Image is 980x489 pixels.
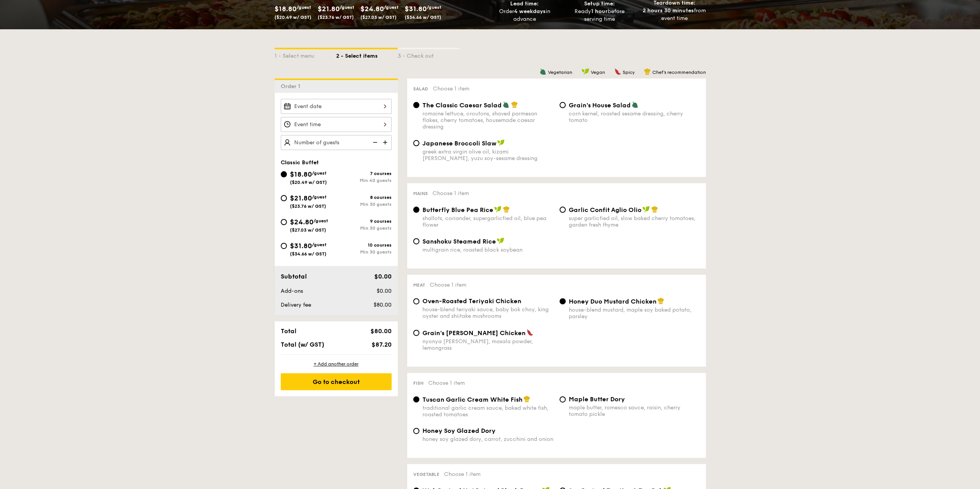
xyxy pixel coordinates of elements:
span: Sanshoku Steamed Rice [422,238,496,245]
input: The Classic Caesar Saladromaine lettuce, croutons, shaved parmesan flakes, cherry tomatoes, house... [413,102,419,108]
input: Grain's House Saladcorn kernel, roasted sesame dressing, cherry tomato [560,102,566,108]
span: /guest [312,194,327,200]
input: Event date [281,99,392,114]
span: Tuscan Garlic Cream White Fish [422,396,523,403]
span: Lead time: [510,0,539,7]
span: $0.00 [374,273,391,280]
span: Vegetarian [548,70,572,75]
div: maple butter, romesco sauce, raisin, cherry tomato pickle [569,404,700,417]
span: Subtotal [281,273,307,280]
span: Add-ons [281,288,303,294]
img: icon-vegetarian.fe4039eb.svg [503,101,509,108]
div: 9 courses [336,219,392,224]
span: Choose 1 item [433,85,469,92]
img: icon-reduce.1d2dbef1.svg [369,135,380,150]
img: icon-vegan.f8ff3823.svg [494,206,502,213]
img: icon-chef-hat.a58ddaea.svg [511,101,518,108]
img: icon-chef-hat.a58ddaea.svg [651,206,658,213]
div: multigrain rice, roasted black soybean [422,247,553,253]
img: icon-spicy.37a8142b.svg [526,329,533,336]
div: nyonya [PERSON_NAME], masala powder, lemongrass [422,338,553,351]
img: icon-chef-hat.a58ddaea.svg [523,396,530,402]
input: Butterfly Blue Pea Riceshallots, coriander, supergarlicfied oil, blue pea flower [413,207,419,213]
input: Maple Butter Dorymaple butter, romesco sauce, raisin, cherry tomato pickle [560,396,566,402]
span: ($20.49 w/ GST) [290,180,327,185]
div: house-blend teriyaki sauce, baby bok choy, king oyster and shiitake mushrooms [422,306,553,319]
span: $31.80 [290,242,312,250]
div: Order in advance [490,8,559,23]
span: ($27.03 w/ GST) [290,227,326,233]
div: Min 40 guests [336,178,392,183]
span: $18.80 [275,5,297,13]
img: icon-vegan.f8ff3823.svg [497,139,505,146]
input: Grain's [PERSON_NAME] Chickennyonya [PERSON_NAME], masala powder, lemongrass [413,330,419,336]
span: /guest [312,170,327,176]
input: $18.80/guest($20.49 w/ GST)7 coursesMin 40 guests [281,171,287,177]
span: Butterfly Blue Pea Rice [422,206,493,214]
input: Garlic Confit Aglio Oliosuper garlicfied oil, slow baked cherry tomatoes, garden fresh thyme [560,207,566,213]
div: Min 30 guests [336,202,392,207]
span: Chef's recommendation [652,70,706,75]
span: Garlic Confit Aglio Olio [569,206,642,214]
span: /guest [312,242,327,247]
span: Choose 1 item [428,380,465,386]
input: $31.80/guest($34.66 w/ GST)10 coursesMin 30 guests [281,243,287,249]
img: icon-vegan.f8ff3823.svg [497,237,504,244]
span: $24.80 [290,218,313,226]
input: Oven-Roasted Teriyaki Chickenhouse-blend teriyaki sauce, baby bok choy, king oyster and shiitake ... [413,298,419,304]
input: Sanshoku Steamed Ricemultigrain rice, roasted black soybean [413,238,419,244]
input: Tuscan Garlic Cream White Fishtraditional garlic cream sauce, baked white fish, roasted tomatoes [413,396,419,402]
img: icon-add.58712e84.svg [380,135,392,150]
span: Delivery fee [281,302,311,308]
div: house-blend mustard, maple soy baked potato, parsley [569,307,700,320]
div: traditional garlic cream sauce, baked white fish, roasted tomatoes [422,405,553,418]
span: Oven-Roasted Teriyaki Chicken [422,297,521,305]
div: 10 courses [336,242,392,248]
span: Japanese Broccoli Slaw [422,140,496,147]
span: $80.00 [370,327,391,335]
span: ($23.76 w/ GST) [290,204,326,209]
span: Total (w/ GST) [281,341,324,348]
img: icon-vegetarian.fe4039eb.svg [539,68,546,75]
span: $21.80 [290,194,312,202]
span: /guest [340,5,354,10]
span: ($34.66 w/ GST) [290,251,327,257]
span: Mains [413,191,428,196]
strong: 1 hour [591,8,608,15]
div: 1 - Select menu [275,49,336,60]
div: 7 courses [336,171,392,176]
span: $18.80 [290,170,312,179]
span: ($34.66 w/ GST) [405,15,441,20]
div: shallots, coriander, supergarlicfied oil, blue pea flower [422,215,553,228]
div: corn kernel, roasted sesame dressing, cherry tomato [569,110,700,124]
input: Japanese Broccoli Slawgreek extra virgin olive oil, kizami [PERSON_NAME], yuzu soy-sesame dressing [413,140,419,146]
input: Event time [281,117,392,132]
input: Number of guests [281,135,392,150]
span: Grain's House Salad [569,102,631,109]
div: 8 courses [336,195,392,200]
span: ($27.03 w/ GST) [360,15,397,20]
span: Choose 1 item [444,471,481,477]
img: icon-vegan.f8ff3823.svg [642,206,650,213]
span: /guest [384,5,399,10]
span: Salad [413,86,428,92]
span: $21.80 [318,5,340,13]
div: honey soy glazed dory, carrot, zucchini and onion [422,436,553,442]
input: Honey Duo Mustard Chickenhouse-blend mustard, maple soy baked potato, parsley [560,298,566,304]
span: Honey Duo Mustard Chicken [569,298,657,305]
span: Choose 1 item [430,282,466,288]
span: $0.00 [376,288,391,294]
div: Min 30 guests [336,225,392,231]
span: Classic Buffet [281,159,319,166]
span: The Classic Caesar Salad [422,102,502,109]
img: icon-vegetarian.fe4039eb.svg [632,101,638,108]
span: Grain's [PERSON_NAME] Chicken [422,329,526,337]
span: $80.00 [373,302,391,308]
strong: 2 hours 30 minutes [643,7,694,14]
span: Setup time: [584,0,615,7]
img: icon-vegan.f8ff3823.svg [581,68,589,75]
span: Honey Soy Glazed Dory [422,427,496,434]
span: Meat [413,282,425,288]
span: ($20.49 w/ GST) [275,15,312,20]
div: Ready before serving time [565,8,634,23]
